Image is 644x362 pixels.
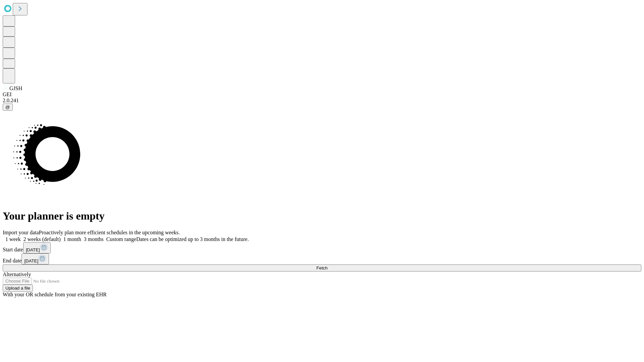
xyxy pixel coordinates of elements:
span: [DATE] [24,258,38,263]
button: Upload a file [3,285,33,292]
span: [DATE] [26,247,40,252]
span: @ [5,105,10,110]
span: Dates can be optimized up to 3 months in the future. [136,236,249,242]
button: Fetch [3,264,641,271]
span: 3 months [84,236,104,242]
span: Custom range [106,236,136,242]
span: With your OR schedule from your existing EHR [3,292,107,297]
div: Start date [3,242,641,253]
div: GEI [3,92,641,98]
h1: Your planner is empty [3,210,641,222]
span: 1 month [63,236,81,242]
span: Proactively plan more efficient schedules in the upcoming weeks. [39,230,180,235]
span: Alternatively [3,271,31,277]
div: End date [3,253,641,264]
button: @ [3,104,13,111]
span: Import your data [3,230,39,235]
span: Fetch [316,265,327,270]
span: 2 weeks (default) [23,236,61,242]
div: 2.0.241 [3,98,641,104]
button: [DATE] [23,242,51,253]
button: [DATE] [21,253,49,264]
span: 1 week [5,236,21,242]
span: GJSH [9,85,22,91]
